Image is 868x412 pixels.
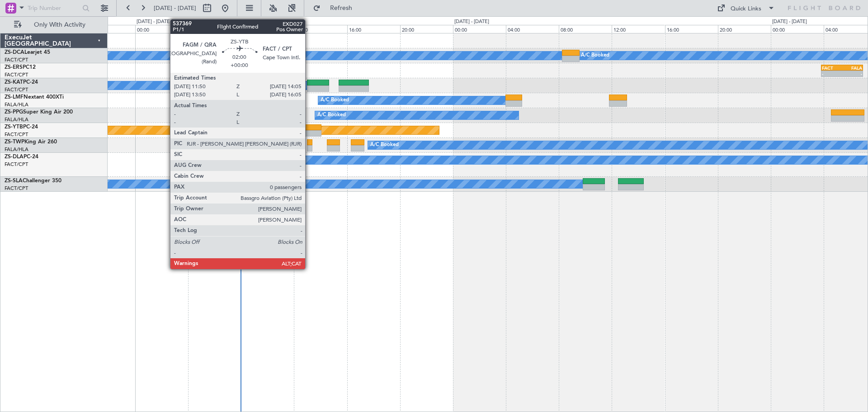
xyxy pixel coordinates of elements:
div: A/C Booked [321,94,349,107]
div: 00:00 [771,25,824,33]
div: A/C Booked [581,49,609,62]
div: FALA [842,65,863,71]
button: Only With Activity [10,18,98,32]
div: Quick Links [731,5,761,14]
a: ZS-ERSPC12 [5,65,36,70]
span: ZS-TWP [5,139,24,145]
div: 20:00 [400,25,453,33]
div: 20:00 [82,25,135,33]
span: ZS-DLA [5,154,24,160]
div: A/C Booked [261,153,289,167]
div: FACT [822,65,842,71]
div: 08:00 [559,25,612,33]
div: [DATE] - [DATE] [454,18,489,26]
button: Refresh [309,1,363,15]
div: A/C Booked [317,109,346,122]
a: FACT/CPT [5,161,28,168]
div: 04:00 [506,25,559,33]
a: ZS-DCALearjet 45 [5,50,50,55]
span: ZS-SLA [5,178,23,184]
div: 00:00 [135,25,188,33]
div: 20:00 [718,25,771,33]
a: FACT/CPT [5,185,28,192]
div: 12:00 [612,25,665,33]
a: FACT/CPT [5,57,28,63]
a: FACT/CPT [5,71,28,78]
div: 08:00 [241,25,294,33]
a: FACT/CPT [5,86,28,93]
button: Quick Links [712,1,779,15]
a: FALA/HLA [5,101,28,108]
div: [DATE] - [DATE] [772,18,807,26]
input: Trip Number [28,1,80,15]
span: ZS-KAT [5,80,23,85]
span: Only With Activity [24,22,95,28]
a: FALA/HLA [5,146,28,153]
a: ZS-LMFNextant 400XTi [5,95,64,100]
a: ZS-TWPKing Air 260 [5,139,57,145]
a: FALA/HLA [5,116,28,123]
a: ZS-SLAChallenger 350 [5,178,61,184]
a: FACT/CPT [5,131,28,138]
a: ZS-KATPC-24 [5,80,38,85]
div: A/C Booked [370,138,399,152]
a: ZS-DLAPC-24 [5,154,38,160]
span: [DATE] - [DATE] [154,4,196,12]
div: [DATE] - [DATE] [137,18,171,26]
span: ZS-DCA [5,50,24,55]
span: Refresh [322,5,360,11]
div: - [822,71,842,76]
span: ZS-PPG [5,109,23,115]
div: 16:00 [347,25,400,33]
div: - [842,71,863,76]
a: ZS-YTBPC-24 [5,124,38,130]
span: ZS-ERS [5,65,23,70]
span: ZS-LMF [5,95,24,100]
div: 00:00 [453,25,506,33]
div: 12:00 [294,25,347,33]
div: 16:00 [665,25,718,33]
div: 04:00 [188,25,241,33]
a: ZS-PPGSuper King Air 200 [5,109,73,115]
span: ZS-YTB [5,124,23,130]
